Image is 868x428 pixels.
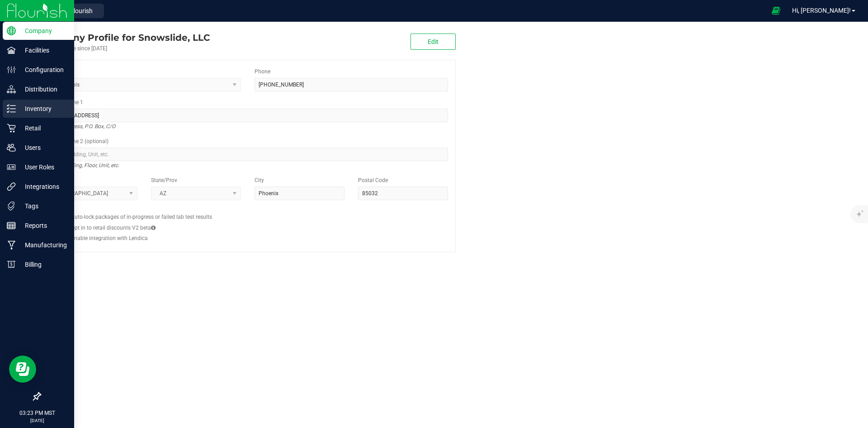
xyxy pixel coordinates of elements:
inline-svg: Configuration [7,65,16,74]
p: Configuration [16,64,70,75]
p: Facilities [16,45,70,56]
h2: Configs [47,207,448,213]
inline-svg: Distribution [7,85,16,94]
p: Integrations [16,181,70,192]
inline-svg: Integrations [7,182,16,191]
p: Billing [16,259,70,270]
inline-svg: Manufacturing [7,240,16,250]
p: Retail [16,123,70,134]
label: Phone [255,67,270,76]
span: Hi, [PERSON_NAME]! [792,7,851,14]
div: Snowslide, LLC [40,31,210,44]
label: Address Line 2 (optional) [47,137,108,145]
input: Postal Code [358,187,448,200]
label: Auto-lock packages of in-progress or failed lab test results [71,213,212,221]
p: Users [16,142,70,153]
div: Account active since [DATE] [40,44,210,53]
inline-svg: Company [7,26,16,35]
inline-svg: Reports [7,221,16,230]
label: Enable integration with Lendica [71,234,148,242]
p: User Roles [16,162,70,173]
inline-svg: User Roles [7,163,16,172]
inline-svg: Users [7,143,16,152]
p: Reports [16,220,70,231]
i: Street address, P.O. Box, C/O [47,121,115,132]
inline-svg: Billing [7,260,16,269]
label: Postal Code [358,176,388,184]
inline-svg: Retail [7,124,16,133]
p: 03:23 PM MST [4,409,70,417]
span: Open Ecommerce Menu [766,2,786,19]
label: Opt in to retail discounts V2 beta [71,224,156,232]
i: Suite, Building, Floor, Unit, etc. [47,160,119,171]
p: Inventory [16,103,70,114]
p: Tags [16,201,70,212]
input: (123) 456-7890 [255,78,448,91]
p: Manufacturing [16,240,70,250]
input: City [255,187,344,200]
button: Edit [410,34,456,50]
p: Company [16,25,70,36]
iframe: Resource center [9,356,36,383]
label: State/Prov [151,176,177,184]
input: Address [47,109,448,122]
inline-svg: Tags [7,202,16,211]
inline-svg: Inventory [7,104,16,113]
p: [DATE] [4,417,70,424]
inline-svg: Facilities [7,46,16,55]
span: Edit [428,38,439,45]
label: City [255,176,264,184]
p: Distribution [16,84,70,95]
input: Suite, Building, Unit, etc. [47,148,448,161]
